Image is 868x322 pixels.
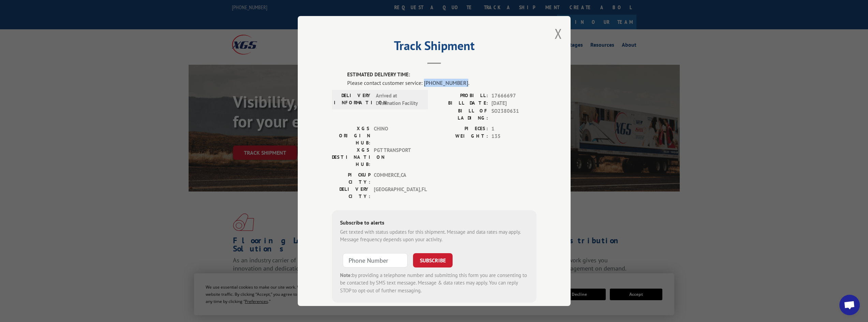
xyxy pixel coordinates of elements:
[332,186,370,200] label: DELIVERY CITY:
[491,99,536,107] span: [DATE]
[347,71,536,79] label: ESTIMATED DELIVERY TIME:
[374,171,420,186] span: COMMERCE , CA
[340,272,352,278] strong: Note:
[555,25,562,43] button: Close modal
[434,107,488,122] label: BILL OF LADING:
[340,272,528,295] div: by providing a telephone number and submitting this form you are consenting to be contacted by SM...
[434,99,488,107] label: BILL DATE:
[839,295,860,315] div: Open chat
[413,253,453,267] button: SUBSCRIBE
[374,147,420,168] span: PGT TRANSPORT
[374,125,420,147] span: CHINO
[434,92,488,100] label: PROBILL:
[332,41,536,54] h2: Track Shipment
[347,79,536,87] div: Please contact customer service: [PHONE_NUMBER].
[332,171,370,186] label: PICKUP CITY:
[340,228,528,244] div: Get texted with status updates for this shipment. Message and data rates may apply. Message frequ...
[491,92,536,100] span: 17666697
[376,92,422,107] span: Arrived at Destination Facility
[340,218,528,228] div: Subscribe to alerts
[491,107,536,122] span: SO2380631
[491,125,536,133] span: 1
[332,147,370,168] label: XGS DESTINATION HUB:
[434,133,488,140] label: WEIGHT:
[374,186,420,200] span: [GEOGRAPHIC_DATA] , FL
[434,125,488,133] label: PIECES:
[343,253,408,267] input: Phone Number
[491,133,536,140] span: 135
[332,125,370,147] label: XGS ORIGIN HUB:
[334,92,372,107] label: DELIVERY INFORMATION:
